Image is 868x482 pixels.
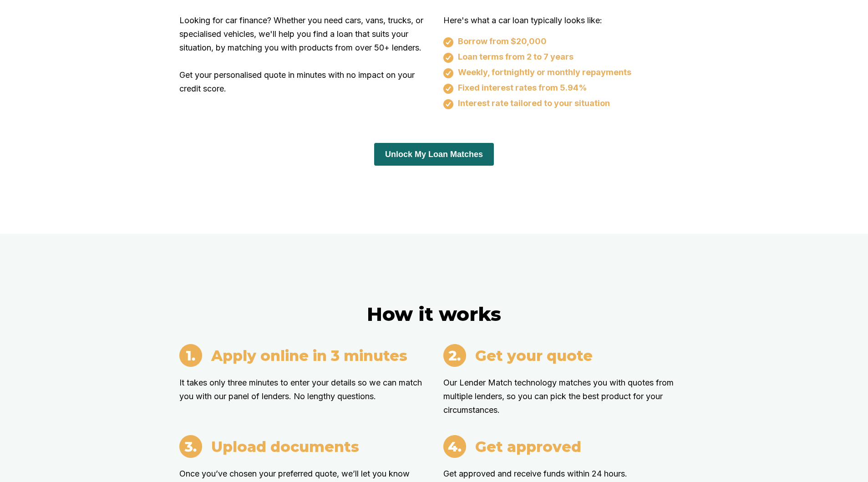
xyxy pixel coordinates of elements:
img: Get approved [443,435,466,458]
img: eligibility orange tick [443,37,453,47]
p: Here's what a car loan typically looks like: [443,14,689,27]
button: Unlock My Loan Matches [374,143,494,166]
div: Interest rate tailored to your situation [443,98,689,109]
img: eligibility orange tick [443,99,453,109]
img: Get your quote [443,344,466,367]
p: Get approved and receive funds within 24 hours. [443,467,689,481]
img: Upload documents [179,435,202,458]
h2: How it works [367,302,501,326]
p: Our Lender Match technology matches you with quotes from multiple lenders, so you can pick the be... [443,376,689,417]
div: Borrow from $20,000 [443,36,689,47]
p: Looking for car finance? Whether you need cars, vans, trucks, or specialised vehicles, we'll help... [179,14,425,96]
div: Loan terms from 2 to 7 years [443,52,689,63]
div: Fixed interest rates from 5.94% [443,83,689,94]
img: eligibility orange tick [443,68,453,78]
h3: Get your quote [475,347,593,365]
div: Weekly, fortnightly or monthly repayments [443,67,689,78]
img: Apply online in 3 minutes [179,344,202,367]
h3: Apply online in 3 minutes [211,347,407,365]
h3: Get approved [475,438,581,456]
p: It takes only three minutes to enter your details so we can match you with our panel of lenders. ... [179,376,425,403]
img: eligibility orange tick [443,84,453,94]
h3: Upload documents [211,438,359,456]
img: eligibility orange tick [443,53,453,63]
